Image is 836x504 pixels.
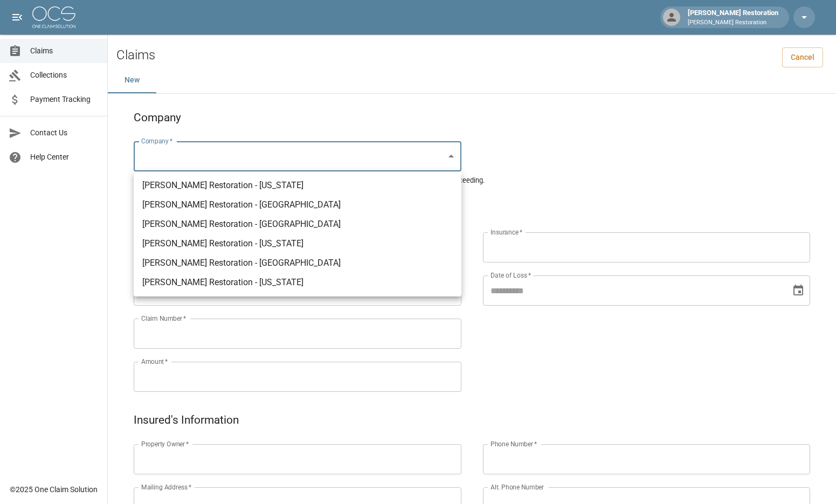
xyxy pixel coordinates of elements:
li: [PERSON_NAME] Restoration - [GEOGRAPHIC_DATA] [134,195,461,215]
li: [PERSON_NAME] Restoration - [GEOGRAPHIC_DATA] [134,215,461,234]
li: [PERSON_NAME] Restoration - [GEOGRAPHIC_DATA] [134,253,461,273]
li: [PERSON_NAME] Restoration - [US_STATE] [134,273,461,292]
li: [PERSON_NAME] Restoration - [US_STATE] [134,234,461,253]
li: [PERSON_NAME] Restoration - [US_STATE] [134,176,461,195]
